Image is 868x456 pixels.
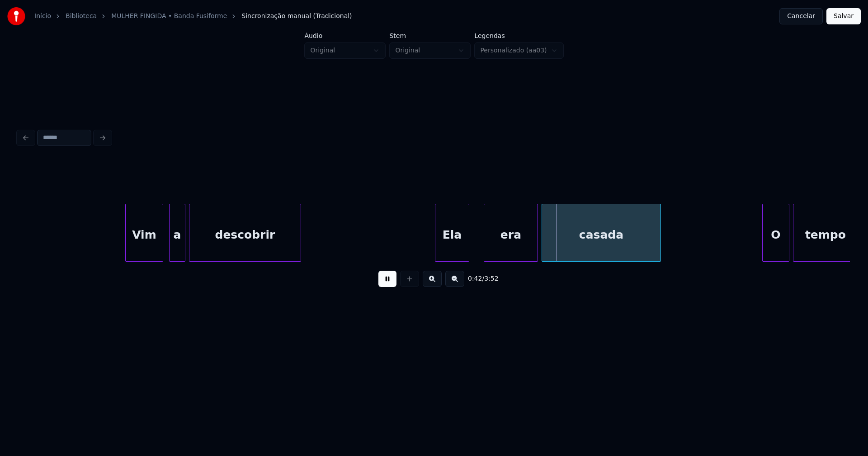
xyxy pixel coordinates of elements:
label: Áudio [304,33,386,39]
a: Início [34,12,51,21]
img: youka [7,7,25,25]
label: Legendas [474,33,563,39]
a: Biblioteca [66,12,97,21]
div: / [468,274,490,283]
nav: breadcrumb [34,12,352,21]
a: MULHER FINGIDA • Banda Fusiforme [111,12,227,21]
span: 0:42 [468,274,482,283]
button: Cancelar [779,8,823,24]
label: Stem [389,33,471,39]
span: 3:52 [484,274,498,283]
button: Salvar [826,8,861,24]
span: Sincronização manual (Tradicional) [241,12,352,21]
